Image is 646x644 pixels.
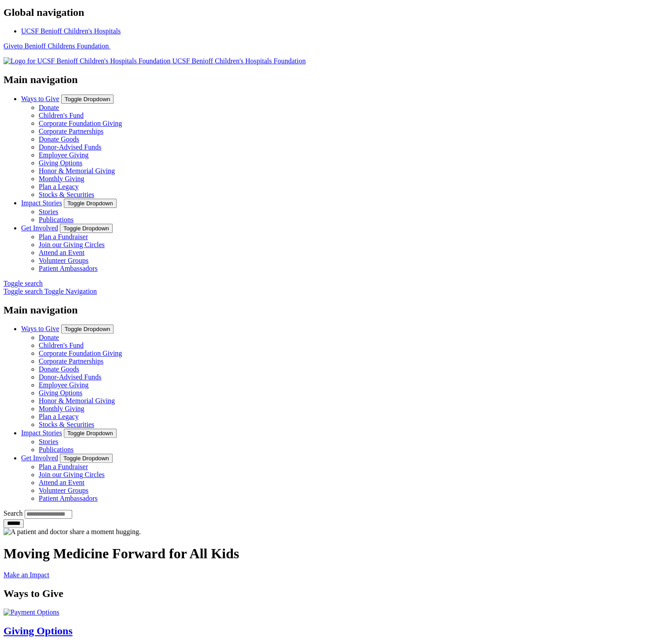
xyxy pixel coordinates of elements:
label: Search [4,509,23,517]
a: Corporate Partnerships [39,127,103,135]
a: Plan a Legacy [39,413,79,420]
a: Impact Stories [21,199,62,207]
a: Publications [39,216,73,223]
button: Toggle Dropdown [61,95,114,104]
a: Donor-Advised Funds [39,373,101,381]
a: Plan a Fundraiser [39,463,88,470]
h2: Global navigation [4,7,642,18]
a: Plan a Legacy [39,183,79,190]
span: to Benioff Childrens Foundation [17,42,109,50]
h2: Main navigation [4,74,642,86]
button: Toggle Dropdown [64,199,117,208]
a: Children's Fund [39,112,84,119]
a: Monthly Giving [39,175,84,182]
a: Attend an Event [39,479,84,486]
a: Honor & Memorial Giving [39,167,115,175]
button: Toggle Dropdown [60,454,113,463]
a: Monthly Giving [39,405,84,412]
span: Toggle search [4,280,43,287]
a: Giveto Benioff Childrens Foundation [4,42,110,50]
a: Join our Giving Circles [39,241,105,248]
button: Toggle Dropdown [60,224,113,233]
a: Ways to Give [21,95,59,102]
a: Stocks & Securities [39,421,94,428]
a: Giving Options [39,159,82,167]
img: Payment Options [4,608,59,616]
a: Corporate Foundation Giving [39,349,122,357]
a: Employee Giving [39,381,88,389]
a: Patient Ambassadors [39,495,98,502]
h1: Moving Medicine Forward for All Kids [4,546,642,562]
a: Stories [39,208,58,215]
a: Get Involved [21,454,58,462]
h2: Main navigation [4,304,642,316]
a: Stocks & Securities [39,191,94,198]
a: Corporate Partnerships [39,357,103,365]
button: Toggle Dropdown [61,324,114,334]
a: Donate [39,334,59,341]
span: UCSF Benioff Children's Hospitals Foundation [172,57,305,65]
a: Ways to Give [21,325,59,332]
a: Employee Giving [39,151,88,159]
a: Join our Giving Circles [39,471,105,478]
img: A patient and doctor share a moment hugging. [4,528,141,536]
a: Patient Ambassadors [39,265,98,272]
a: Get Involved [21,224,58,232]
a: UCSF Benioff Children's Hospitals [21,27,121,35]
a: UCSF Benioff Children's Hospitals Foundation [4,57,306,65]
a: Volunteer Groups [39,257,88,264]
a: Publications [39,446,73,453]
a: Plan a Fundraiser [39,233,88,240]
h2: Ways to Give [4,588,642,600]
a: Giving Options [39,389,82,397]
a: Children's Fund [39,342,84,349]
a: Stories [39,438,58,445]
span: Toggle Navigation [44,287,97,295]
a: Honor & Memorial Giving [39,397,115,404]
span: Toggle search [4,287,43,295]
a: Corporate Foundation Giving [39,120,122,127]
a: Donate [39,104,59,111]
a: Impact Stories [21,429,62,437]
a: Volunteer Groups [39,487,88,494]
a: Donor-Advised Funds [39,143,101,151]
img: Logo for UCSF Benioff Children's Hospitals Foundation [4,57,170,65]
a: Donate Goods [39,365,79,373]
button: Toggle Dropdown [64,429,117,438]
a: Make an Impact [4,571,49,579]
h2: Giving Options [4,625,642,637]
a: Attend an Event [39,249,84,256]
a: Donate Goods [39,135,79,143]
